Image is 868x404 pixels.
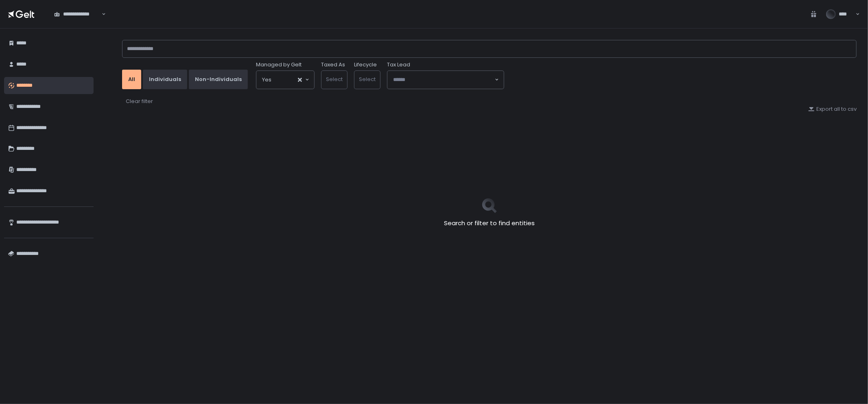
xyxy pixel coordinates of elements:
label: Lifecycle [354,61,377,68]
button: Clear filter [125,97,153,105]
div: Clear filter [126,98,153,105]
input: Search for option [101,10,101,18]
div: Search for option [387,71,504,89]
span: Tax Lead [387,61,410,68]
button: Clear Selected [298,78,302,82]
h2: Search or filter to find entities [444,219,535,228]
div: Search for option [49,5,106,22]
label: Taxed As [321,61,345,68]
span: Select [359,75,376,83]
span: Yes [262,76,271,84]
button: All [122,70,141,89]
span: Select [326,75,343,83]
input: Search for option [393,76,494,84]
span: Managed by Gelt [256,61,302,68]
button: Export all to csv [808,105,857,113]
div: All [128,76,135,83]
div: Search for option [256,71,314,89]
div: Non-Individuals [195,76,242,83]
button: Non-Individuals [189,70,248,89]
button: Individuals [143,70,187,89]
input: Search for option [271,76,297,84]
div: Individuals [149,76,181,83]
